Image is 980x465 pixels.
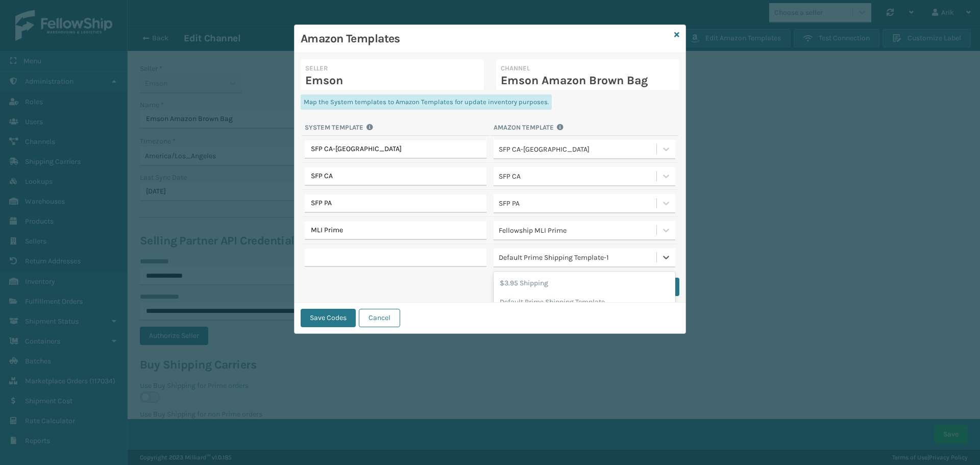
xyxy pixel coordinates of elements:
[499,171,657,182] div: SFP CA
[499,225,657,236] div: Fellowship MLI Prime
[305,73,479,88] p: Emson
[302,123,489,136] th: System Template
[301,94,552,110] div: Map the System templates to Amazon Templates for update inventory purposes.
[499,198,657,209] div: SFP PA
[491,123,678,136] th: Amazon Template
[501,73,675,88] p: Emson Amazon Brown Bag
[301,309,356,327] button: Save Codes
[499,252,657,263] div: Default Prime Shipping Template-1
[499,144,657,155] div: SFP CA-[GEOGRAPHIC_DATA]
[301,31,670,46] h3: Amazon Templates
[494,274,675,292] div: $3.95 Shipping
[501,64,675,73] label: Channel
[494,292,675,311] div: Default Prime Shipping Template
[305,64,479,73] label: Seller
[359,309,400,327] button: Cancel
